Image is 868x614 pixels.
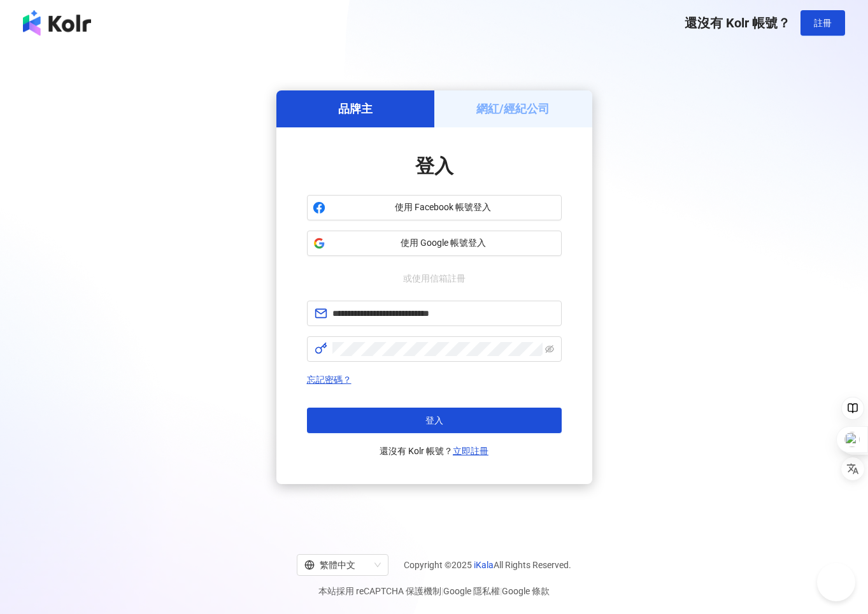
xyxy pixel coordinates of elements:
[380,443,488,459] span: 還沒有 Kolr 帳號？
[331,237,556,250] span: 使用 Google 帳號登入
[474,560,494,570] a: iKala
[453,446,488,456] a: 立即註冊
[415,155,453,177] span: 登入
[441,586,443,596] span: |
[404,557,571,573] span: Copyright © 2025 All Rights Reserved.
[500,586,502,596] span: |
[425,415,443,425] span: 登入
[545,345,554,353] span: eye-invisible
[685,15,790,31] span: 還沒有 Kolr 帳號？
[304,555,369,575] div: 繁體中文
[318,583,550,599] span: 本站採用 reCAPTCHA 保護機制
[23,10,91,36] img: logo
[307,231,562,256] button: 使用 Google 帳號登入
[476,101,550,117] h5: 網紅/經紀公司
[307,195,562,220] button: 使用 Facebook 帳號登入
[443,586,500,596] a: Google 隱私權
[800,10,845,36] button: 註冊
[817,563,855,601] iframe: Help Scout Beacon - Open
[394,271,474,285] span: 或使用信箱註冊
[331,201,556,214] span: 使用 Facebook 帳號登入
[502,586,550,596] a: Google 條款
[307,375,352,385] a: 忘記密碼？
[338,101,373,117] h5: 品牌主
[814,18,832,28] span: 註冊
[307,408,562,433] button: 登入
